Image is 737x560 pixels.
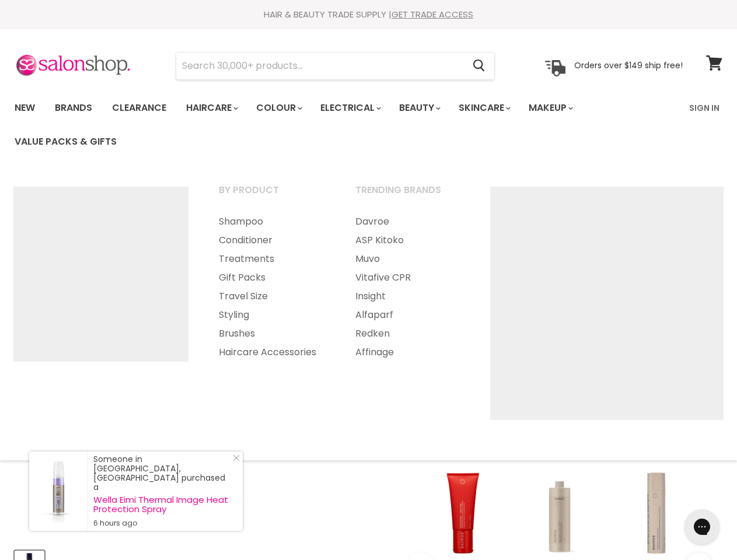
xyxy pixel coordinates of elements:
a: Alfaparf [341,306,475,324]
a: Gift Packs [204,268,338,287]
a: Beauty [390,96,448,120]
a: Trending Brands [341,181,475,210]
a: Affinage [341,343,475,362]
a: Value Packs & Gifts [6,129,125,154]
small: 6 hours ago [93,519,231,528]
a: By Product [204,181,338,210]
a: Sign In [682,96,726,120]
a: Brushes [204,324,338,343]
input: Search [176,52,463,79]
a: Wella Eimi Thermal Image Heat Protection Spray [93,495,231,514]
a: Treatments [204,250,338,268]
a: ASP Kitoko [341,231,475,250]
a: Davroe [341,212,475,231]
div: Someone in [GEOGRAPHIC_DATA], [GEOGRAPHIC_DATA] purchased a [93,454,231,528]
a: Makeup [520,96,580,120]
a: Visit product page [29,452,88,531]
a: Close Notification [228,454,240,466]
p: Orders over $149 ship free! [574,60,683,71]
a: Brands [46,96,101,120]
a: Haircare [177,96,245,120]
a: Clearance [103,96,175,120]
a: Skincare [450,96,518,120]
a: Insight [341,287,475,306]
a: GET TRADE ACCESS [392,8,473,20]
a: Muvo [341,250,475,268]
a: Travel Size [204,287,338,306]
form: Product [176,52,495,80]
a: Redken [341,324,475,343]
svg: Close Icon [233,454,240,461]
button: Search [463,52,494,79]
a: New [6,96,44,120]
a: Shampoo [204,212,338,231]
iframe: Gorgias live chat messenger [679,505,725,548]
a: Conditioner [204,231,338,250]
a: Vitafive CPR [341,268,475,287]
a: Colour [247,96,309,120]
a: Haircare Accessories [204,343,338,362]
ul: Main menu [6,91,682,159]
ul: Main menu [341,212,475,362]
a: Electrical [312,96,388,120]
a: Styling [204,306,338,324]
ul: Main menu [204,212,338,362]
